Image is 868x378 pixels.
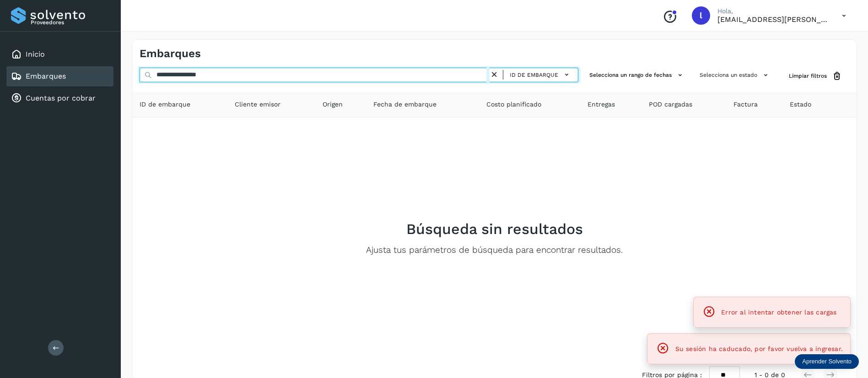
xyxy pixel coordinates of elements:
p: Proveedores [31,19,110,26]
div: Aprender Solvento [795,354,859,369]
span: Cliente emisor [235,100,280,109]
span: Error al intentar obtener las cargas [721,309,836,316]
span: Origen [323,100,343,109]
button: Selecciona un rango de fechas [586,68,689,83]
span: ID de embarque [510,71,558,79]
a: Inicio [26,50,45,59]
div: Cuentas por cobrar [6,88,113,108]
span: POD cargadas [649,100,692,109]
button: Limpiar filtros [782,68,849,85]
button: Selecciona un estado [696,68,774,83]
span: Factura [733,100,758,109]
span: Estado [790,100,811,109]
span: Costo planificado [486,100,541,109]
span: Limpiar filtros [789,72,827,80]
span: Entregas [588,100,615,109]
h4: Embarques [140,47,201,60]
p: Ajusta tus parámetros de búsqueda para encontrar resultados. [366,245,623,256]
div: Inicio [6,44,113,64]
a: Embarques [26,72,66,80]
span: ID de embarque [140,100,190,109]
div: Embarques [6,66,113,86]
button: ID de embarque [507,68,574,81]
span: Fecha de embarque [373,100,437,109]
span: Su sesión ha caducado, por favor vuelva a ingresar. [675,345,843,352]
p: lauraamalia.castillo@xpertal.com [717,15,827,24]
a: Cuentas por cobrar [26,94,96,102]
h2: Búsqueda sin resultados [406,220,583,238]
p: Aprender Solvento [802,358,852,365]
p: Hola, [717,7,827,15]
